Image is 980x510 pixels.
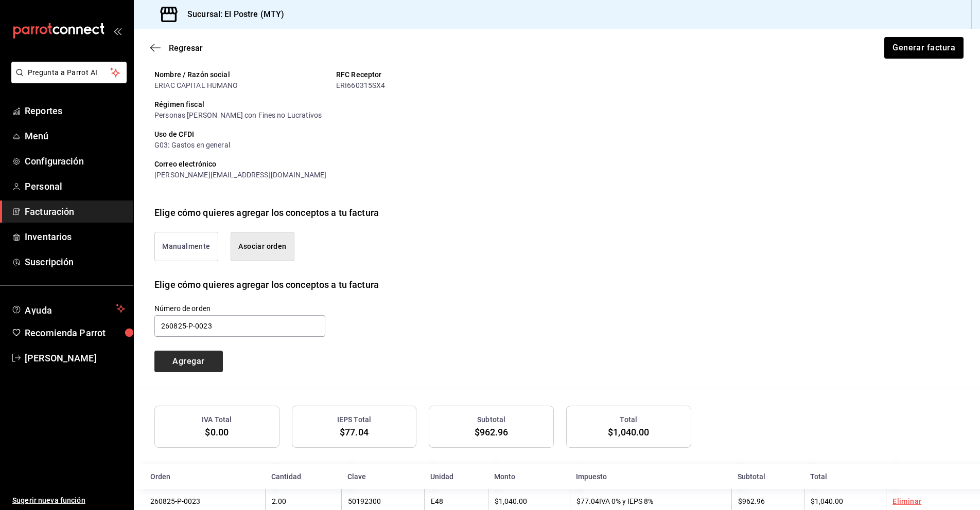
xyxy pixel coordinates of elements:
[488,464,570,489] th: Monto
[25,104,125,118] span: Reportes
[738,497,765,505] span: $962.96
[884,37,964,59] button: Generar factura
[576,497,599,505] span: $77.04
[336,80,510,91] div: ERI660315SX4
[7,75,127,85] a: Pregunta a Parrot AI
[25,154,125,168] span: Configuración
[154,232,218,261] button: Manualmente
[12,495,125,506] span: Sugerir nueva función
[11,62,127,83] button: Pregunta a Parrot AI
[202,414,232,425] h3: IVA Total
[154,99,691,110] div: Régimen fiscal
[25,302,112,315] span: Ayuda
[608,427,649,438] span: $1,040.00
[113,27,121,35] button: open_drawer_menu
[424,464,488,489] th: Unidad
[25,326,125,340] span: Recomienda Parrot
[25,179,125,193] span: Personal
[892,497,921,505] a: Eliminar
[475,427,509,438] span: $962.96
[231,232,294,261] button: Asociar orden
[341,464,424,489] th: Clave
[150,43,203,53] button: Regresar
[205,427,229,438] span: $0.00
[337,414,371,425] h3: IEPS Total
[336,69,510,80] div: RFC Receptor
[154,206,379,220] div: Elige cómo quieres agregar los conceptos a tu factura
[154,69,328,80] div: Nombre / Razón social
[731,464,804,489] th: Subtotal
[25,255,125,269] span: Suscripción
[811,497,843,505] span: $1,040.00
[154,159,691,170] div: Correo electrónico
[179,8,284,21] h3: Sucursal: El Postre (MTY)
[154,129,691,140] div: Uso de CFDI
[169,43,203,53] span: Regresar
[154,278,379,292] div: Elige cómo quieres agregar los conceptos a tu factura
[154,170,691,180] div: [PERSON_NAME][EMAIL_ADDRESS][DOMAIN_NAME]
[25,129,125,143] span: Menú
[495,497,527,505] span: $1,040.00
[154,304,325,312] label: Número de orden
[25,351,125,365] span: [PERSON_NAME]
[340,427,369,438] span: $77.04
[154,140,691,151] div: G03: Gastos en general
[134,464,265,489] th: Orden
[154,315,325,337] input: 000000-P-0000
[28,67,111,78] span: Pregunta a Parrot AI
[154,80,328,91] div: ERIAC CAPITAL HUMANO
[272,497,286,505] span: 2.00
[154,110,691,121] div: Personas [PERSON_NAME] con Fines no Lucrativos
[265,464,341,489] th: Cantidad
[25,230,125,244] span: Inventarios
[477,414,505,425] h3: Subtotal
[620,414,637,425] h3: Total
[570,464,731,489] th: Impuesto
[25,205,125,218] span: Facturación
[804,464,886,489] th: Total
